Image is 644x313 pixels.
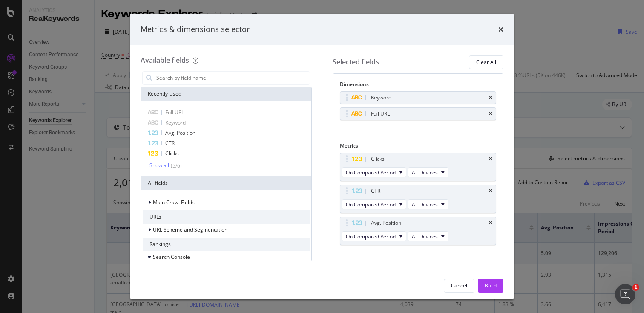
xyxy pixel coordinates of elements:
span: On Compared Period [346,201,396,208]
span: All Devices [412,233,438,240]
button: All Devices [408,167,448,177]
button: Clear All [469,55,503,69]
button: Cancel [444,279,474,293]
div: times [489,188,492,194]
span: Main Crawl Fields [153,199,195,206]
span: Keyword [165,119,186,126]
span: Full URL [165,109,184,116]
div: Full URLtimes [340,107,497,120]
button: On Compared Period [342,199,406,209]
div: Metrics & dimensions selector [141,24,250,35]
div: times [498,24,503,35]
div: CTRtimesOn Compared PeriodAll Devices [340,185,497,213]
button: On Compared Period [342,231,406,241]
button: All Devices [408,231,448,241]
div: Dimensions [340,81,497,91]
span: 1 [632,284,639,291]
span: Avg. Position [165,129,195,136]
div: Recently Used [141,87,311,101]
button: On Compared Period [342,167,406,177]
button: Build [478,279,503,293]
div: Keyword [371,93,391,102]
div: times [489,156,492,162]
iframe: Intercom live chat [615,284,635,304]
button: All Devices [408,199,448,209]
span: All Devices [412,201,438,208]
div: times [489,111,492,116]
div: Show all [149,162,169,168]
span: Search Console [153,253,190,261]
div: ( 5 / 6 ) [169,162,182,169]
div: Rankings [143,238,310,251]
span: URL Scheme and Segmentation [153,226,227,233]
div: Available fields [141,55,189,65]
div: CTR [371,187,380,195]
div: Selected fields [333,57,379,67]
span: CTR [165,139,175,147]
div: URLs [143,210,310,224]
div: modal [130,14,514,299]
span: On Compared Period [346,233,396,240]
div: Cancel [451,282,467,289]
div: Clicks [371,155,385,163]
input: Search by field name [155,72,310,84]
div: Build [485,282,497,289]
div: Metrics [340,142,497,153]
div: Avg. Position [371,219,401,227]
div: Full URL [371,110,390,118]
div: All fields [141,176,311,190]
div: times [489,220,492,226]
div: ClickstimesOn Compared PeriodAll Devices [340,153,497,181]
div: Keywordtimes [340,91,497,104]
span: Clicks [165,150,179,157]
div: Avg. PositiontimesOn Compared PeriodAll Devices [340,217,497,245]
span: On Compared Period [346,169,396,176]
div: times [489,95,492,100]
span: All Devices [412,169,438,176]
div: Clear All [476,58,496,66]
